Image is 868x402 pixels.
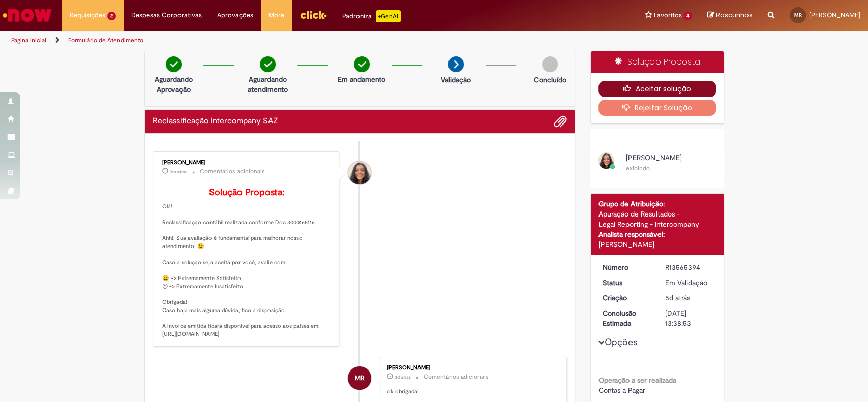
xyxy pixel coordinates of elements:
[217,10,253,20] span: Aprovações
[683,12,692,20] span: 4
[209,187,284,198] b: Solução Proposta:
[665,293,690,302] span: 5d atrás
[342,10,401,22] div: Padroniza
[598,209,716,229] div: Apuração de Resultados - Legal Reporting - Intercompany
[653,10,681,20] span: Favoritos
[348,161,371,184] div: undefined Online
[166,56,182,72] img: check-circle-green.png
[300,7,327,22] img: click_logo_yellow_360x200.png
[376,10,401,22] p: +GenAi
[794,12,802,18] span: MR
[591,51,724,73] div: Solução Proposta
[809,11,860,19] span: [PERSON_NAME]
[162,188,332,338] p: Olá! Reclassificação contábil realizada conforme Doc 3000165116 Ahh!! Sua avaliação é fundamental...
[665,293,690,302] time: 25/09/2025 09:26:55
[598,376,676,385] b: Operação a ser realizada
[355,366,365,390] span: MR
[107,12,116,20] span: 2
[448,56,464,72] img: arrow-next.png
[665,277,712,288] div: Em Validação
[338,74,385,84] p: Em andamento
[348,366,371,390] div: Mariane Mendes Rodrigues
[424,373,489,381] small: Comentários adicionais
[395,374,411,380] time: 26/09/2025 14:58:52
[595,308,657,328] dt: Conclusão Estimada
[200,167,265,176] small: Comentários adicionais
[665,308,712,328] div: [DATE] 13:38:53
[598,100,716,116] button: Rejeitar Solução
[70,10,105,20] span: Requisições
[595,262,657,272] dt: Número
[598,239,716,250] div: [PERSON_NAME]
[149,74,198,95] p: Aguardando Aprovação
[387,365,556,371] div: [PERSON_NAME]
[598,229,716,239] div: Analista responsável:
[1,5,53,25] img: ServiceNow
[626,164,650,172] small: exibindo
[533,75,566,85] p: Concluído
[595,277,657,288] dt: Status
[354,56,370,72] img: check-circle-green.png
[170,169,187,175] span: 3m atrás
[8,31,571,50] ul: Trilhas de página
[595,293,657,303] dt: Criação
[170,169,187,175] time: 29/09/2025 11:55:35
[665,293,712,303] div: 25/09/2025 09:26:55
[162,160,332,166] div: [PERSON_NAME]
[11,36,46,44] a: Página inicial
[598,81,716,97] button: Aceitar solução
[131,10,202,20] span: Despesas Corporativas
[387,388,556,396] p: ok obrigada!
[542,56,558,72] img: img-circle-grey.png
[268,10,284,20] span: More
[554,115,567,128] button: Adicionar anexos
[243,74,292,95] p: Aguardando atendimento
[441,75,471,85] p: Validação
[716,10,753,20] span: Rascunhos
[707,11,753,20] a: Rascunhos
[260,56,276,72] img: check-circle-green.png
[665,262,712,272] div: R13565394
[395,374,411,380] span: 3d atrás
[598,386,645,395] span: Contas a Pagar
[626,153,682,162] span: [PERSON_NAME]
[68,36,143,44] a: Formulário de Atendimento
[598,199,716,209] div: Grupo de Atribuição:
[153,117,278,126] h2: Reclassificação Intercompany SAZ Histórico de tíquete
